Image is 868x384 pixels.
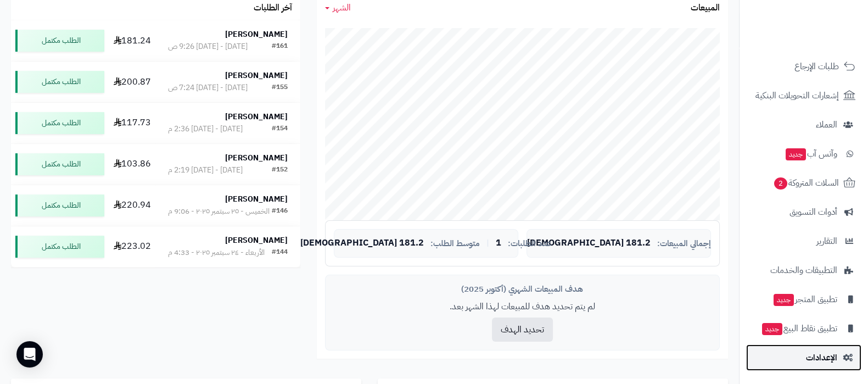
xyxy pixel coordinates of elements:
[774,177,787,190] span: 2
[225,29,288,40] strong: [PERSON_NAME]
[333,1,351,14] span: الشهر
[15,112,104,134] div: الطلب مكتمل
[109,20,155,61] td: 181.24
[770,263,837,278] span: التطبيقات والخدمات
[334,300,711,313] p: لم يتم تحديد هدف للمبيعات لهذا الشهر بعد.
[225,193,288,205] strong: [PERSON_NAME]
[746,315,861,342] a: تطبيق نقاط البيعجديد
[786,148,806,160] span: جديد
[746,257,861,283] a: التطبيقات والخدمات
[16,341,43,368] div: Open Intercom Messenger
[746,286,861,313] a: تطبيق المتجرجديد
[486,239,489,247] span: |
[109,62,155,102] td: 200.87
[774,294,794,306] span: جديد
[225,70,288,81] strong: [PERSON_NAME]
[789,204,837,220] span: أدوات التسويق
[325,2,351,14] a: الشهر
[272,206,288,217] div: #146
[508,239,551,248] span: عدد الطلبات:
[762,323,782,335] span: جديد
[746,199,861,225] a: أدوات التسويق
[15,30,104,52] div: الطلب مكتمل
[15,236,104,258] div: الطلب مكتمل
[168,247,265,258] div: الأربعاء - ٢٤ سبتمبر ٢٠٢٥ - 4:33 م
[109,144,155,185] td: 103.86
[15,71,104,93] div: الطلب مكتمل
[806,350,837,365] span: الإعدادات
[746,141,861,167] a: وآتس آبجديد
[109,103,155,143] td: 117.73
[816,233,837,249] span: التقارير
[746,82,861,109] a: إشعارات التحويلات البنكية
[225,152,288,164] strong: [PERSON_NAME]
[272,247,288,258] div: #144
[746,344,861,371] a: الإعدادات
[773,175,839,191] span: السلات المتروكة
[225,235,288,246] strong: [PERSON_NAME]
[761,321,837,336] span: تطبيق نقاط البيع
[254,3,292,13] h3: آخر الطلبات
[15,153,104,175] div: الطلب مكتمل
[430,239,480,248] span: متوسط الطلب:
[334,283,711,295] div: هدف المبيعات الشهري (أكتوبر 2025)
[272,124,288,135] div: #154
[746,112,861,138] a: العملاء
[15,194,104,216] div: الطلب مكتمل
[746,170,861,196] a: السلات المتروكة2
[691,3,720,13] h3: المبيعات
[527,238,650,248] span: 181.2 [DEMOGRAPHIC_DATA]
[496,238,501,248] span: 1
[772,292,837,307] span: تطبيق المتجر
[272,82,288,93] div: #155
[785,146,837,162] span: وآتس آب
[109,185,155,226] td: 220.94
[168,41,248,52] div: [DATE] - [DATE] 9:26 ص
[755,88,839,103] span: إشعارات التحويلات البنكية
[168,206,270,217] div: الخميس - ٢٥ سبتمبر ٢٠٢٥ - 9:06 م
[492,318,553,342] button: تحديد الهدف
[272,165,288,176] div: #152
[168,165,243,176] div: [DATE] - [DATE] 2:19 م
[272,41,288,52] div: #161
[225,111,288,123] strong: [PERSON_NAME]
[300,238,424,248] span: 181.2 [DEMOGRAPHIC_DATA]
[657,239,710,248] span: إجمالي المبيعات:
[746,228,861,254] a: التقارير
[794,59,839,74] span: طلبات الإرجاع
[168,82,248,93] div: [DATE] - [DATE] 7:24 ص
[109,226,155,267] td: 223.02
[816,117,837,132] span: العملاء
[746,53,861,80] a: طلبات الإرجاع
[168,124,243,135] div: [DATE] - [DATE] 2:36 م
